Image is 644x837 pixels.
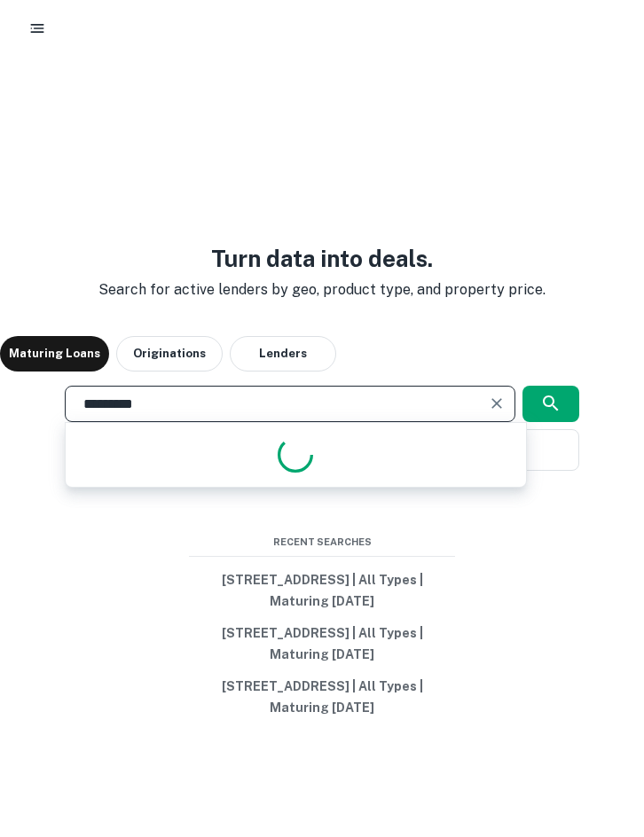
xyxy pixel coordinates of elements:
span: Recent Searches [189,535,455,550]
button: Lenders [230,336,336,372]
button: Clear [484,391,509,416]
button: [STREET_ADDRESS] | All Types | Maturing [DATE] [189,564,455,617]
button: Originations [116,336,223,372]
iframe: Chat Widget [555,695,644,780]
p: Search for active lenders by geo, product type, and property price. [84,279,560,301]
h3: Turn data into deals. [84,241,560,276]
button: [STREET_ADDRESS] | All Types | Maturing [DATE] [189,670,455,724]
button: [STREET_ADDRESS] | All Types | Maturing [DATE] [189,617,455,670]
